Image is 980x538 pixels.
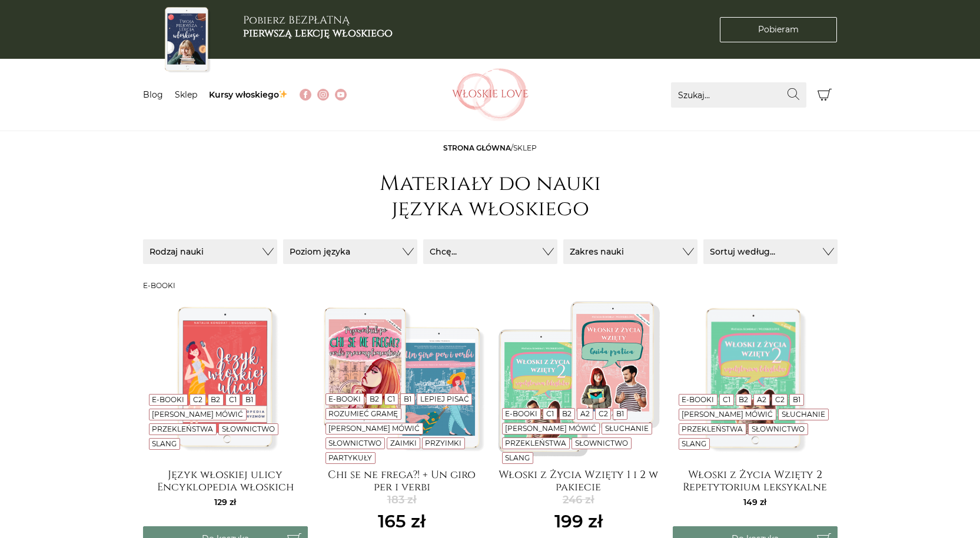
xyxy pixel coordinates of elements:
a: Slang [505,453,530,462]
a: Przekleństwa [152,425,213,433]
a: Przekleństwa [682,425,743,433]
a: Chi se ne frega?! + Un giro per i verbi [320,469,484,492]
a: B1 [616,409,624,418]
a: Pobieram [720,17,837,42]
a: Kursy włoskiego [209,89,288,100]
a: Lepiej pisać [420,395,469,403]
a: E-booki [505,409,537,418]
a: Strona główna [443,143,511,152]
a: [PERSON_NAME] mówić [152,410,243,419]
a: Słuchanie [605,424,649,433]
a: [PERSON_NAME] mówić [328,424,420,433]
img: Włoskielove [452,68,529,121]
a: B2 [370,395,379,403]
button: Poziom języka [283,239,417,264]
span: sklep [513,143,537,152]
a: Włoski z Życia Wzięty 2 Repetytorium leksykalne [673,469,838,492]
a: E-booki [328,395,361,403]
a: B1 [793,395,800,404]
button: Sortuj według... [703,239,838,264]
a: Blog [143,89,163,100]
a: Język włoskiej ulicy Encyklopedia włoskich wulgaryzmów [143,469,308,492]
a: Partykuły [328,453,372,462]
a: Słownictwo [222,425,275,433]
ins: 165 [378,508,426,534]
b: pierwszą lekcję włoskiego [243,26,393,41]
a: [PERSON_NAME] mówić [505,424,596,433]
a: C2 [193,395,202,404]
button: Koszyk [812,82,838,108]
a: E-booki [152,395,184,404]
a: C1 [387,395,395,403]
a: Zaimki [390,439,417,447]
a: A2 [580,409,590,418]
a: Rozumieć gramę [328,409,398,418]
button: Zakres nauki [563,239,697,264]
a: Przyimki [425,439,461,447]
a: C1 [229,395,237,404]
button: Rodzaj nauki [143,239,277,264]
span: Pobieram [758,24,799,36]
a: B2 [562,409,572,418]
a: [PERSON_NAME] mówić [682,410,773,419]
a: E-booki [682,395,714,404]
span: 149 [743,497,766,507]
a: A2 [757,395,766,404]
span: 129 [214,497,236,507]
ins: 199 [554,508,603,534]
a: B1 [245,395,253,404]
img: ✨ [279,90,287,98]
a: Słownictwo [328,439,381,447]
del: 183 [378,492,426,508]
a: B2 [739,395,748,404]
a: B1 [404,395,411,403]
a: C2 [599,409,608,418]
h3: Pobierz BEZPŁATNĄ [243,14,393,39]
a: Sklep [175,89,197,100]
a: Słuchanie [782,410,825,419]
del: 246 [554,492,603,508]
a: Słownictwo [752,425,805,433]
a: C1 [723,395,730,404]
h1: Materiały do nauki języka włoskiego [373,171,608,222]
a: Przekleństwa [505,439,566,447]
a: C1 [546,409,554,418]
a: C2 [775,395,785,404]
h3: E-booki [143,282,838,290]
a: Słownictwo [575,439,628,447]
button: Chcę... [423,239,557,264]
input: Szukaj... [671,82,806,108]
span: / [443,143,537,152]
a: Włoski z Życia Wzięty 1 i 2 w pakiecie [496,469,661,492]
a: B2 [211,395,220,404]
a: Slang [152,439,177,448]
a: Slang [682,439,706,448]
